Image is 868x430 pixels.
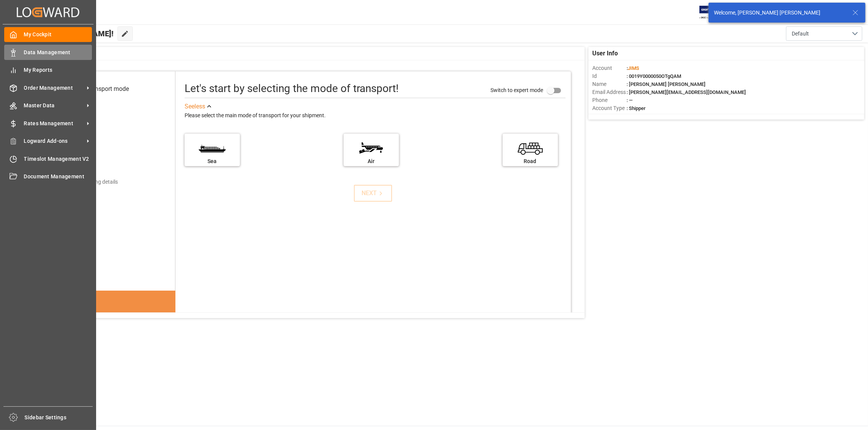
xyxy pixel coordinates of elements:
div: Welcome, [PERSON_NAME] [PERSON_NAME] [714,9,845,17]
span: Id [592,72,627,80]
a: My Cockpit [4,27,92,42]
img: Exertis%20JAM%20-%20Email%20Logo.jpg_1722504956.jpg [699,6,726,19]
span: Account [592,64,627,72]
span: Sidebar Settings [25,414,93,422]
div: Please select the main mode of transport for your shipment. [185,111,566,120]
div: Sea [188,157,236,165]
span: JIMS [628,65,639,71]
span: My Reports [24,66,92,74]
span: Timeslot Management V2 [24,155,92,163]
div: Let's start by selecting the mode of transport! [185,81,399,97]
div: Select transport mode [70,84,129,94]
span: Account Type [592,104,627,112]
span: Phone [592,96,627,104]
div: NEXT [362,189,385,198]
span: Order Management [24,84,84,92]
button: NEXT [354,185,392,202]
a: Timeslot Management V2 [4,151,92,166]
span: Data Management [24,48,92,57]
div: Road [506,157,554,165]
span: : Shipper [627,105,646,111]
span: Master Data [24,102,84,110]
span: Switch to expert mode [491,87,543,93]
span: User Info [592,49,618,58]
div: Air [347,157,395,165]
span: Name [592,80,627,88]
span: : 0019Y0000050OTgQAM [627,73,681,79]
span: My Cockpit [24,31,92,39]
span: Document Management [24,173,92,181]
span: Hello [PERSON_NAME]! [32,26,114,41]
button: open menu [786,26,862,41]
span: Rates Management [24,120,84,128]
span: Logward Add-ons [24,137,84,145]
a: Document Management [4,169,92,184]
span: Default [792,30,809,38]
span: Email Address [592,88,627,96]
span: : — [627,97,633,103]
span: : [627,65,639,71]
span: : [PERSON_NAME] [PERSON_NAME] [627,81,706,87]
div: See less [185,102,205,111]
a: My Reports [4,63,92,78]
span: : [PERSON_NAME][EMAIL_ADDRESS][DOMAIN_NAME] [627,89,746,95]
div: Add shipping details [70,178,118,186]
a: Data Management [4,45,92,60]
